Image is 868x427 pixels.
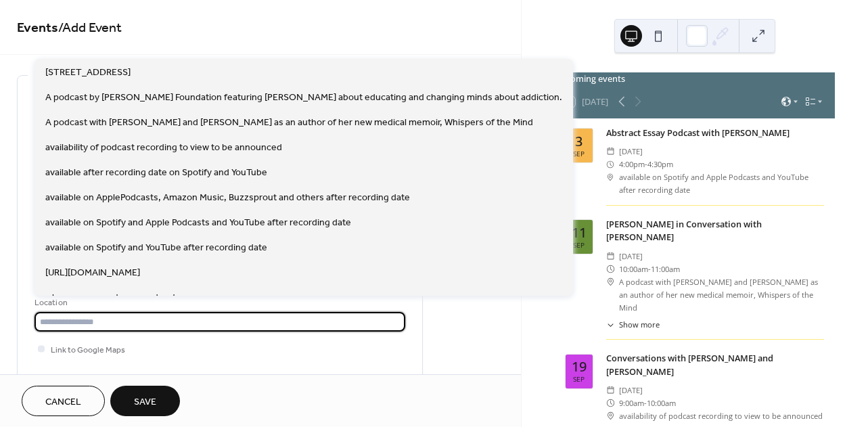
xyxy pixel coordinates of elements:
span: 10:00am [619,263,648,275]
div: ​ [606,158,615,171]
span: 11:00am [651,263,680,275]
div: ​ [606,397,615,409]
span: [DATE] [619,250,643,263]
a: Events [17,15,58,41]
span: A podcast with [PERSON_NAME] and [PERSON_NAME] as an author of her new medical memoir, Whispers o... [619,275,824,314]
span: [DATE] [619,145,643,158]
div: 3 [575,135,583,148]
div: Abstract Essay Podcast with [PERSON_NAME] [606,127,824,139]
div: ​ [606,171,615,183]
span: Link to Google Maps [51,343,125,357]
div: Event color [35,372,136,386]
span: - [648,263,651,275]
button: ​Show more [606,319,660,331]
div: Sep [573,376,585,382]
span: 10:00am [647,397,676,409]
div: Location [35,296,403,310]
div: ​ [606,384,615,397]
div: Upcoming events [555,72,835,85]
button: Cancel [22,386,105,416]
div: Sep [573,242,585,248]
span: / Add Event [58,15,122,41]
span: wherever you get your podcasts [45,291,181,305]
div: ​ [606,409,615,422]
span: A podcast with [PERSON_NAME] and [PERSON_NAME] as an author of her new medical memoir, Whispers o... [45,116,533,130]
span: Cancel [45,395,81,409]
div: 19 [572,360,587,374]
span: available on Spotify and Apple Podcasts and YouTube after recording date [45,216,351,230]
div: ​ [606,263,615,275]
span: available on ApplePodcasts, Amazon Music, Buzzsprout and others after recording date [45,191,410,205]
div: [PERSON_NAME] in Conversation with [PERSON_NAME] [606,218,824,244]
div: ​ [606,250,615,263]
div: ​ [606,145,615,158]
div: 11 [572,226,587,240]
span: 9:00am [619,397,644,409]
span: available after recording date on Spotify and YouTube [45,166,267,180]
button: Save [110,386,180,416]
div: Sep [573,150,585,157]
div: Conversations with [PERSON_NAME] and [PERSON_NAME] [606,352,824,378]
span: Show more [619,319,660,331]
span: available on Spotify and Apple Podcasts and YouTube after recording date [619,171,824,196]
div: ​ [606,275,615,288]
div: ​ [606,319,615,331]
span: [URL][DOMAIN_NAME] [45,266,140,280]
span: 4:30pm [647,158,673,171]
span: Save [134,395,156,409]
span: - [645,158,647,171]
span: [DATE] [619,384,643,397]
span: [STREET_ADDRESS] [45,66,131,80]
span: available on Spotify and YouTube after recording date [45,241,267,255]
span: A podcast by [PERSON_NAME] Foundation featuring [PERSON_NAME] about educating and changing minds ... [45,91,562,105]
span: 4:00pm [619,158,645,171]
span: availability of podcast recording to view to be announced [619,409,823,422]
span: - [644,397,647,409]
span: availability of podcast recording to view to be announced [45,141,282,155]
